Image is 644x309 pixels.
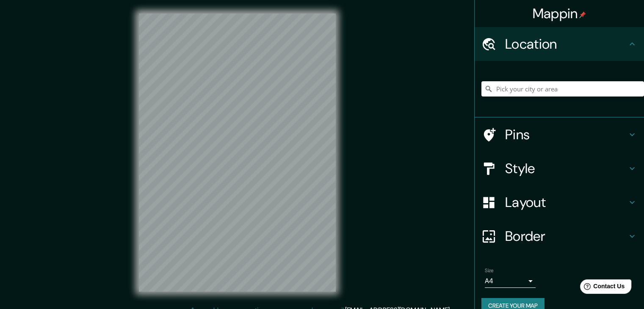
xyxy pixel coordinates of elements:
div: Border [475,219,644,253]
h4: Border [505,228,627,245]
h4: Layout [505,194,627,211]
div: Pins [475,118,644,152]
canvas: Map [139,14,336,292]
div: Location [475,27,644,61]
label: Size [485,267,494,274]
iframe: Help widget launcher [569,276,635,300]
div: Style [475,152,644,185]
div: A4 [485,274,536,288]
h4: Mappin [533,5,586,22]
h4: Location [505,36,627,52]
h4: Pins [505,126,627,143]
h4: Style [505,160,627,177]
input: Pick your city or area [481,81,644,97]
div: Layout [475,185,644,219]
img: pin-icon.png [579,11,586,18]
